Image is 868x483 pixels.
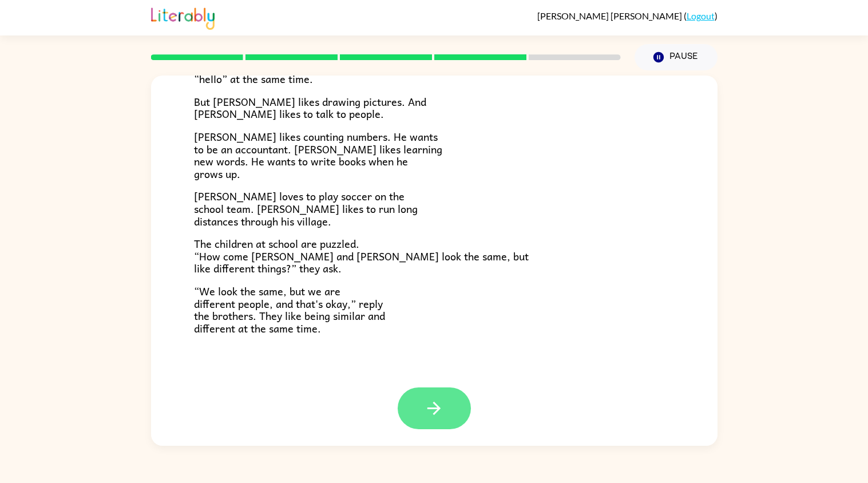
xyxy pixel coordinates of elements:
a: Logout [687,10,715,21]
span: [PERSON_NAME] likes counting numbers. He wants to be an accountant. [PERSON_NAME] likes learning ... [194,128,442,182]
span: But [PERSON_NAME] likes drawing pictures. And [PERSON_NAME] likes to talk to people. [194,93,426,122]
img: Literably [151,5,215,30]
span: [PERSON_NAME] [PERSON_NAME] [537,10,684,21]
span: “We look the same, but we are different people, and that's okay,” reply the brothers. They like b... [194,283,385,336]
button: Pause [635,44,718,70]
span: [PERSON_NAME] loves to play soccer on the school team. [PERSON_NAME] likes to run long distances ... [194,188,418,229]
span: The children at school are puzzled. “How come [PERSON_NAME] and [PERSON_NAME] look the same, but ... [194,235,529,276]
div: ( ) [537,10,718,21]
